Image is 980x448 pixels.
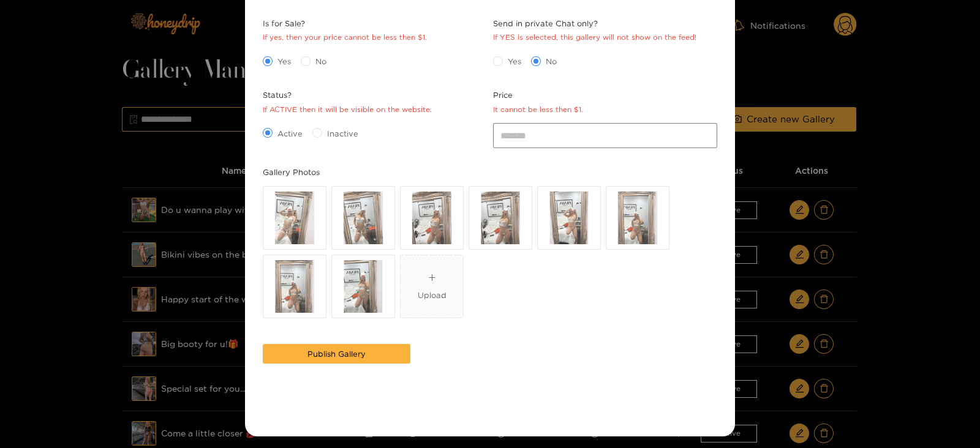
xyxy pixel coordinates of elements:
[263,344,410,364] button: Publish Gallery
[263,166,320,178] label: Gallery Photos
[307,348,366,360] span: Publish Gallery
[263,32,427,43] div: If yes, then your price cannot be less then $1.
[503,55,526,67] span: Yes
[263,89,432,101] span: Status?
[428,274,436,282] span: plus
[493,89,583,101] span: Price
[401,255,463,318] span: plusUpload
[263,104,432,116] div: If ACTIVE then it will be visible on the website.
[493,17,696,29] span: Send in private Chat only?
[541,55,562,67] span: No
[493,104,583,116] div: It cannot be less then $1.
[418,289,447,301] div: Upload
[273,127,307,140] span: Active
[311,55,331,67] span: No
[273,55,296,67] span: Yes
[263,17,427,29] span: Is for Sale?
[493,32,696,43] div: If YES is selected, this gallery will not show on the feed!
[322,127,363,140] span: Inactive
